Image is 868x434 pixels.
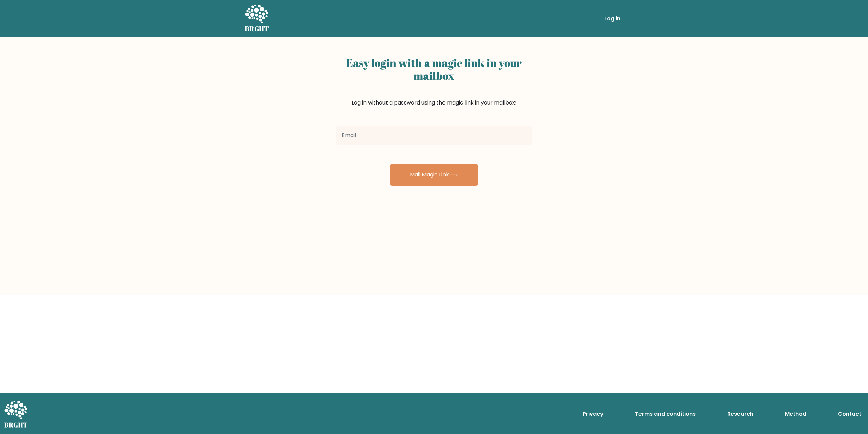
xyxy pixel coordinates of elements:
a: Research [725,407,756,421]
a: BRGHT [245,3,269,35]
a: Log in [601,12,623,25]
a: Contact [835,407,864,421]
a: Method [782,407,809,421]
h5: BRGHT [245,25,269,33]
h2: Easy login with a magic link in your mailbox [336,56,532,82]
div: Log in without a password using the magic link in your mailbox! [336,54,532,123]
a: Terms and conditions [632,407,698,421]
input: Email [336,126,532,145]
a: Privacy [580,407,606,421]
button: Mail Magic Link [390,164,478,186]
